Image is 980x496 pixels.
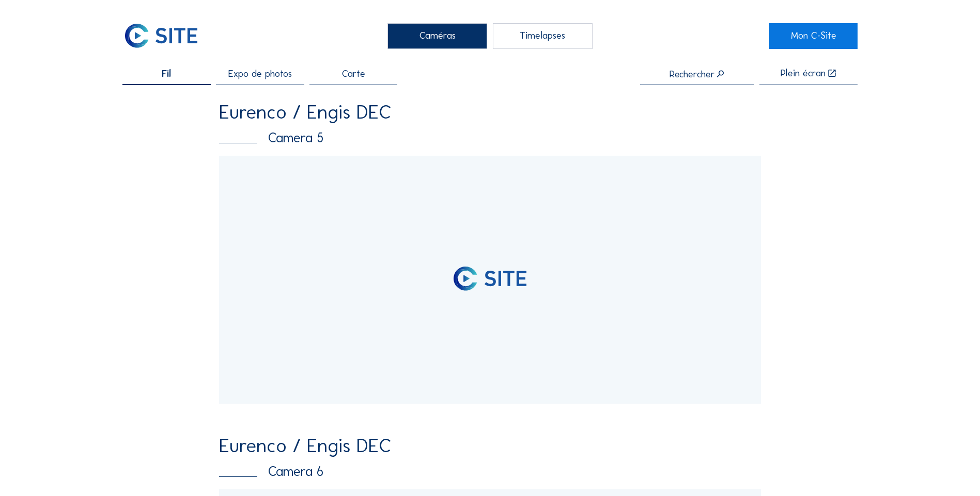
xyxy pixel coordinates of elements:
img: logo_pic [455,267,476,291]
div: Eurenco / Engis DEC [219,436,761,456]
span: Fil [162,69,171,79]
div: Plein écran [781,69,826,79]
span: Expo de photos [228,69,292,79]
div: Camera 6 [219,465,761,478]
a: Mon C-Site [769,23,858,49]
span: Carte [342,69,365,79]
a: C-SITE Logo [122,23,211,49]
div: Caméras [387,23,487,49]
div: Timelapses [493,23,593,49]
img: logo_text [485,271,526,287]
img: C-SITE Logo [122,23,199,49]
div: Camera 5 [219,131,761,144]
div: Eurenco / Engis DEC [219,103,761,122]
